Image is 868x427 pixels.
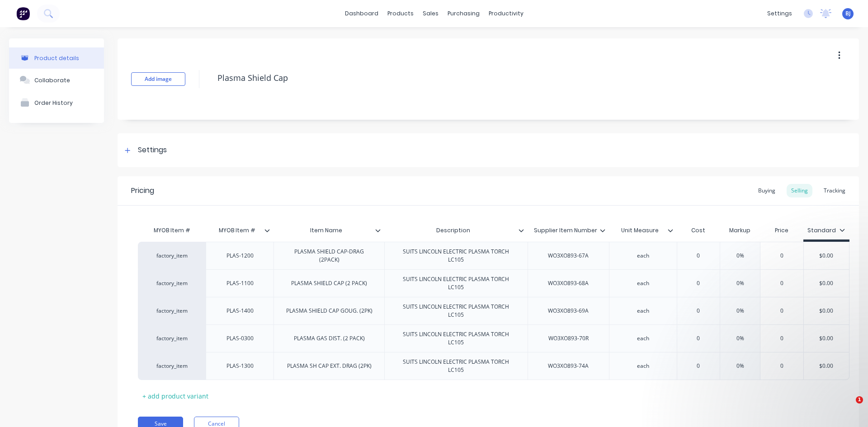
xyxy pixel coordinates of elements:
div: PLAS-1200 [217,250,263,262]
div: 0 [676,272,721,295]
div: factory_item [147,334,197,343]
div: WO3XO893-68A [541,277,596,289]
div: Cost [677,221,720,239]
textarea: Plasma Shield Cap [213,67,784,89]
a: dashboard [340,7,383,20]
div: PLASMA SHIELD CAP-DRAG (2PACK) [278,246,381,266]
div: factory_itemPLAS-1400PLASMA SHIELD CAP GOUG. (2PK)SUITS LINCOLN ELECTRIC PLASMA TORCH LC105WO3XO8... [138,297,849,324]
div: purchasing [443,7,484,20]
button: Collaborate [9,69,104,91]
div: Settings [138,145,167,156]
div: products [383,7,418,20]
div: 0 [676,355,721,377]
button: Product details [9,47,104,69]
div: factory_item [147,279,197,287]
div: $0.00 [804,244,849,267]
div: 0 [759,272,804,295]
div: Unit Measure [609,221,677,239]
div: PLASMA SH CAP EXT. DRAG (2PK) [280,360,379,372]
div: SUITS LINCOLN ELECTRIC PLASMA TORCH LC105 [388,273,524,293]
div: 0% [717,244,763,267]
div: Pricing [131,185,154,196]
div: 0 [759,244,804,267]
div: PLASMA GAS DIST. (2 PACK) [287,333,372,344]
div: PLAS-1400 [217,305,263,317]
div: Description [384,221,528,239]
div: productivity [484,7,528,20]
div: Unit Measure [609,219,671,242]
div: $0.00 [804,300,849,322]
div: 0 [759,300,804,322]
div: 0 [676,327,721,350]
div: WO3XO893-69A [541,305,596,317]
div: Standard [807,226,845,235]
div: SUITS LINCOLN ELECTRIC PLASMA TORCH LC105 [388,356,524,376]
div: + add product variant [138,389,213,403]
div: 0 [676,244,721,267]
div: MYOB Item # [206,221,274,239]
div: WO3XO893-70R [541,333,596,344]
div: WO3XO893-74A [541,360,596,372]
button: Order History [9,91,104,114]
div: Buying [754,184,780,197]
div: SUITS LINCOLN ELECTRIC PLASMA TORCH LC105 [388,328,524,348]
img: Factory [16,7,30,20]
div: each [620,333,665,344]
div: Product details [34,55,79,61]
span: 1 [856,396,863,404]
div: Markup [720,221,760,239]
div: each [620,305,665,317]
div: factory_item [147,252,197,260]
div: Price [760,221,803,239]
div: 0% [717,272,763,295]
div: MYOB Item # [138,221,206,239]
div: PLAS-0300 [217,333,263,344]
div: SUITS LINCOLN ELECTRIC PLASMA TORCH LC105 [388,246,524,266]
div: factory_itemPLAS-0300PLASMA GAS DIST. (2 PACK)SUITS LINCOLN ELECTRIC PLASMA TORCH LC105WO3XO893-7... [138,324,849,352]
div: $0.00 [804,272,849,295]
div: Description [384,219,522,242]
div: Supplier Item Number [528,219,604,242]
span: BJ [845,9,851,18]
div: Collaborate [34,77,70,84]
div: 0 [676,300,721,322]
div: Item Name [274,221,384,239]
div: PLASMA SHIELD CAP (2 PACK) [284,277,374,289]
div: each [620,250,665,262]
div: Selling [787,184,812,197]
div: PLAS-1100 [217,277,263,289]
div: factory_item [147,307,197,315]
div: each [620,360,665,372]
div: Tracking [819,184,850,197]
div: factory_item [147,362,197,370]
div: SUITS LINCOLN ELECTRIC PLASMA TORCH LC105 [388,301,524,321]
div: PLASMA SHIELD CAP GOUG. (2PK) [279,305,380,317]
iframe: Intercom live chat [837,396,859,418]
div: settings [763,7,797,20]
div: sales [418,7,443,20]
div: MYOB Item # [206,219,268,242]
div: Order History [34,99,73,106]
div: Item Name [274,219,379,242]
div: factory_itemPLAS-1200PLASMA SHIELD CAP-DRAG (2PACK)SUITS LINCOLN ELECTRIC PLASMA TORCH LC105WO3XO... [138,242,849,269]
div: Supplier Item Number [528,221,609,239]
div: 0% [717,300,763,322]
button: Add image [131,72,185,86]
div: factory_itemPLAS-1300PLASMA SH CAP EXT. DRAG (2PK)SUITS LINCOLN ELECTRIC PLASMA TORCH LC105WO3XO8... [138,352,849,380]
div: WO3XO893-67A [541,250,596,262]
div: PLAS-1300 [217,360,263,372]
div: each [620,277,665,289]
div: factory_itemPLAS-1100PLASMA SHIELD CAP (2 PACK)SUITS LINCOLN ELECTRIC PLASMA TORCH LC105WO3XO893-... [138,269,849,297]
